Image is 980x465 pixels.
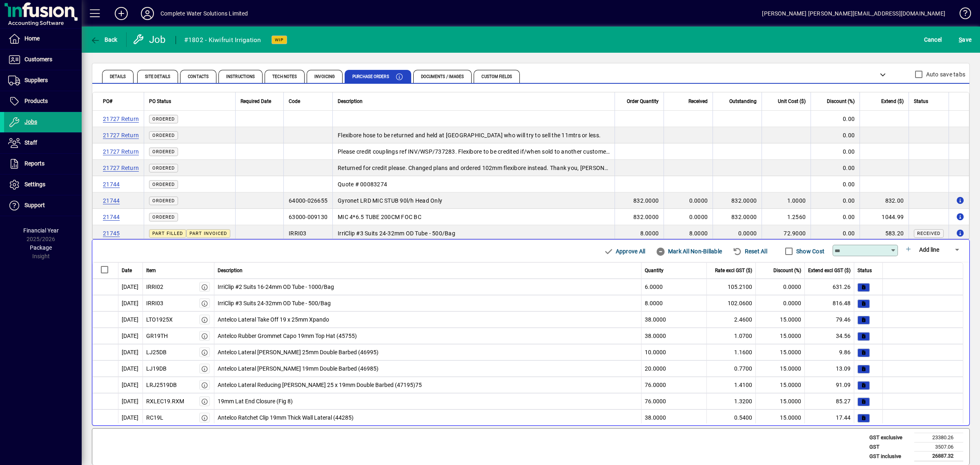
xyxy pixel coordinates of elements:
[189,231,227,236] span: Part Invoiced
[152,231,183,236] span: Part Filled
[289,230,307,237] span: IRRI03
[641,360,707,377] td: 20.0000
[218,267,243,274] span: Description
[4,29,82,49] a: Home
[214,311,642,328] td: Antelco Lateral Take Off 19 x 25mm Xpando
[773,267,801,274] span: Discount (%)
[827,97,855,106] span: Discount (%)
[146,283,163,291] div: IRRI02
[641,279,707,295] td: 6.0000
[713,209,762,225] td: 832.0000
[4,174,82,195] a: Settings
[332,160,615,176] td: Returned for credit please. Changed plans and ordered 102mm flexibore instead. Thank you, [PERSON...
[707,360,756,377] td: 0.7700
[707,311,756,328] td: 2.4600
[707,344,756,360] td: 1.1600
[664,209,713,225] td: 0.0000
[914,433,963,443] td: 23380.26
[118,279,143,295] td: [DATE]
[146,397,184,406] div: RXLEC19.RXM
[713,192,762,209] td: 832.0000
[110,75,126,79] span: Details
[118,393,143,409] td: [DATE]
[919,246,939,253] span: Add line
[82,32,127,47] app-page-header-button: Back
[762,7,945,20] div: [PERSON_NAME] [PERSON_NAME][EMAIL_ADDRESS][DOMAIN_NAME]
[811,225,860,241] td: 0.00
[811,192,860,209] td: 0.00
[146,381,177,389] div: LRJ2519DB
[664,192,713,209] td: 0.0000
[688,97,708,106] span: Received
[641,344,707,360] td: 10.0000
[805,311,854,328] td: 79.46
[733,245,767,258] span: Reset All
[645,267,664,274] span: Quantity
[118,409,143,426] td: [DATE]
[914,442,963,452] td: 3507.06
[762,192,811,209] td: 1.0000
[214,295,642,311] td: IrriClip #3 Suits 24-32mm OD Tube - 500/Bag
[641,377,707,393] td: 76.0000
[4,91,82,112] a: Products
[421,75,464,79] span: Documents / Images
[103,181,120,188] a: 21744
[811,176,860,192] td: 0.00
[881,97,904,106] span: Extend ($)
[272,75,297,79] span: Tech Notes
[778,97,806,106] span: Unit Cost ($)
[149,97,171,106] span: PO Status
[865,452,914,461] td: GST inclusive
[865,433,914,443] td: GST exclusive
[860,209,909,225] td: 1044.99
[103,132,139,139] a: 21727 Return
[924,70,966,78] label: Auto save tabs
[152,116,175,122] span: Ordered
[146,414,163,422] div: RC19L
[756,295,805,311] td: 0.0000
[481,75,512,79] span: Custom Fields
[152,198,175,203] span: Ordered
[615,209,664,225] td: 832.0000
[152,182,175,187] span: Ordered
[241,97,278,106] div: Required Date
[214,409,642,426] td: Antelco Ratchet Clip 19mm Thick Wall Lateral (44285)
[118,377,143,393] td: [DATE]
[24,181,45,188] span: Settings
[289,197,327,204] span: 64000-026655
[146,332,168,340] div: GR19TH
[24,98,48,104] span: Products
[805,360,854,377] td: 13.09
[90,36,118,43] span: Back
[332,127,615,143] td: Flexibore hose to be returned and held at [GEOGRAPHIC_DATA] who will try to sell the 11mtrs or less.
[24,56,52,63] span: Customers
[641,328,707,344] td: 38.0000
[713,225,762,241] td: 0.0000
[108,6,134,21] button: Add
[959,36,962,43] span: S
[332,209,615,225] td: MIC 4*6.5 TUBE 200CM FOC BC
[959,33,971,46] span: ave
[160,7,248,20] div: Complete Water Solutions Limited
[214,344,642,360] td: Antelco Lateral [PERSON_NAME] 25mm Double Barbed (46995)
[133,33,167,46] div: Job
[808,267,851,274] span: Extend excl GST ($)
[756,360,805,377] td: 15.0000
[23,227,59,234] span: Financial Year
[118,344,143,360] td: [DATE]
[756,393,805,409] td: 15.0000
[152,133,175,138] span: Ordered
[957,32,973,47] button: Save
[289,97,300,106] span: Code
[811,111,860,127] td: 0.00
[860,192,909,209] td: 832.00
[615,192,664,209] td: 832.0000
[707,409,756,426] td: 0.5400
[604,245,645,258] span: Approve All
[145,75,170,79] span: Site Details
[118,360,143,377] td: [DATE]
[4,70,82,91] a: Suppliers
[857,267,872,274] span: Status
[30,244,52,251] span: Package
[332,176,615,192] td: Quote # 00083274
